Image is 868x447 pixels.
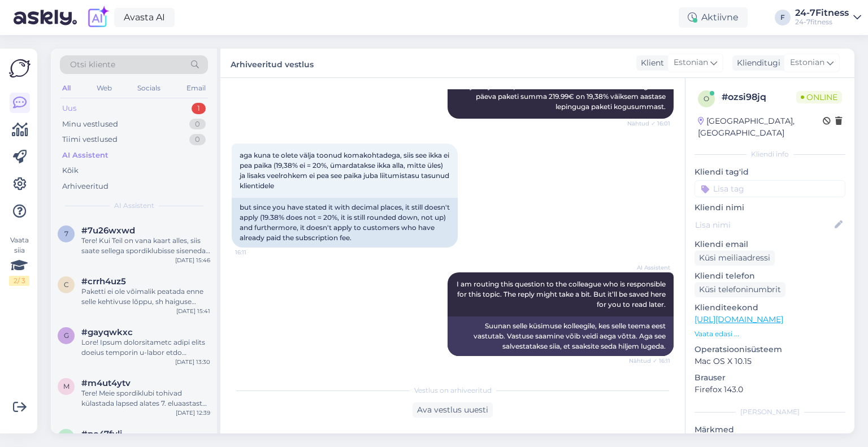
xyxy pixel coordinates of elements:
input: Lisa nimi [695,219,832,231]
p: Kliendi tag'id [695,166,845,178]
div: [DATE] 15:46 [175,256,210,264]
p: Kliendi nimi [695,202,845,214]
div: Küsi telefoninumbrit [695,282,785,297]
div: All [60,81,73,96]
div: Uus [62,103,76,114]
div: Kõik [62,165,79,176]
div: [DATE] 15:41 [176,307,210,315]
span: o [704,94,709,103]
span: Online [796,91,842,103]
div: Klienditugi [732,57,780,69]
span: m [63,382,70,390]
span: #gayqwkxc [81,327,133,337]
div: AI Assistent [62,150,108,161]
div: Klient [636,57,664,69]
p: Operatsioonisüsteem [695,344,845,355]
span: #crrh4uz5 [81,276,126,287]
span: #7u26wxwd [81,225,135,236]
div: 24-7Fitness [795,8,849,18]
span: 16:11 [235,248,277,257]
div: Ava vestlus uuesti [413,402,493,418]
div: 24-7fitness [795,18,849,27]
input: Lisa tag [695,180,845,197]
span: c [64,280,69,289]
span: I am routing this question to the colleague who is responsible for this topic. The reply might ta... [457,280,667,309]
span: g [64,331,69,340]
div: Tiimi vestlused [62,134,118,145]
div: Paketti ei ole võimalik peatada enne selle kehtivuse lõppu, sh haiguse korral. Vastavalt meie kli... [81,287,210,307]
a: [URL][DOMAIN_NAME] [695,314,783,324]
span: Otsi kliente [70,59,115,71]
div: Suunan selle küsimuse kolleegile, kes selle teema eest vastutab. Vastuse saamine võib veidi aega ... [448,316,674,356]
span: Estonian [790,57,824,69]
img: explore-ai [86,6,110,29]
p: Kliendi telefon [695,270,845,282]
div: Kliendi info [695,149,845,159]
a: 24-7Fitness24-7fitness [795,8,861,27]
span: AI Assistent [114,201,154,211]
div: 0 [189,119,206,130]
div: Email [184,81,208,96]
div: 0 [189,134,206,145]
div: Minu vestlused [62,119,118,130]
p: Firefox 143.0 [695,384,845,396]
span: p [64,433,69,441]
div: Socials [135,81,163,96]
div: [PERSON_NAME] [695,407,845,417]
a: Avasta AI [114,8,175,27]
div: Tere! Kui Teil on vana kaart alles, siis saate sellega spordiklubisse siseneda. Füüsilise plastik... [81,236,210,256]
span: Estonian [674,57,708,69]
span: Vestlus on arhiveeritud [414,385,492,396]
div: Web [94,81,114,96]
img: Askly Logo [9,58,31,79]
span: aga kuna te olete välja toonud komakohtadega, siis see ikka ei pea paika (19,38% ei = 20%, ümarda... [240,151,451,190]
p: Mac OS X 10.15 [695,355,845,367]
div: Tere! Meie spordiklubi tohivad külastada lapsed alates 7. eluaastast vanema kirjaliku nõusolekuga... [81,388,210,409]
p: Brauser [695,372,845,384]
div: Arhiveeritud [62,181,108,192]
label: Arhiveeritud vestlus [231,55,314,71]
div: 2 / 3 [9,276,29,286]
div: Vaata siia [9,235,29,286]
div: [DATE] 12:39 [176,409,210,417]
span: #m4ut4ytv [81,378,131,388]
div: [GEOGRAPHIC_DATA], [GEOGRAPHIC_DATA] [698,115,823,139]
p: Vaata edasi ... [695,329,845,339]
span: #po47fyli [81,429,122,439]
div: Lore! Ipsum dolorsitametc adipi elits doeius temporin u-labor etdo magn@64-4aliquae.ad. Minim ven... [81,337,210,358]
span: AI Assistent [628,263,670,272]
div: # ozsi98jq [722,90,796,104]
span: 7 [64,229,68,238]
p: Märkmed [695,424,845,436]
div: Aktiivne [679,7,748,28]
p: Klienditeekond [695,302,845,314]
div: 1 [192,103,206,114]
span: Nähtud ✓ 16:11 [628,357,670,365]
p: Kliendi email [695,238,845,250]
div: Küsi meiliaadressi [695,250,775,266]
div: F [775,10,791,25]
div: [DATE] 13:30 [175,358,210,366]
span: Nähtud ✓ 16:01 [627,119,670,128]
div: but since you have stated it with decimal places, it still doesn't apply (19.38% does not = 20%, ... [232,198,458,248]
